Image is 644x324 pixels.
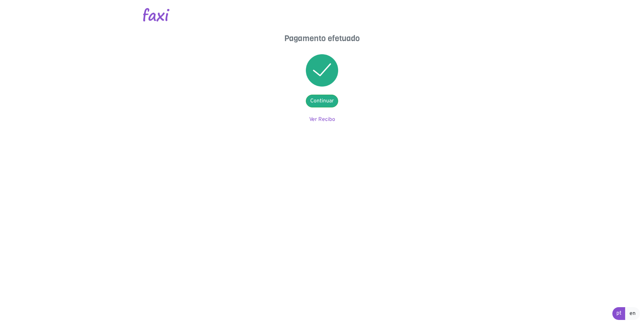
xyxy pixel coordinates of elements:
[255,34,389,43] h4: Pagamento efetuado
[625,307,640,320] a: en
[306,95,338,107] a: Continuar
[612,307,625,320] a: pt
[306,54,338,87] img: success
[309,116,335,123] a: Ver Recibo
